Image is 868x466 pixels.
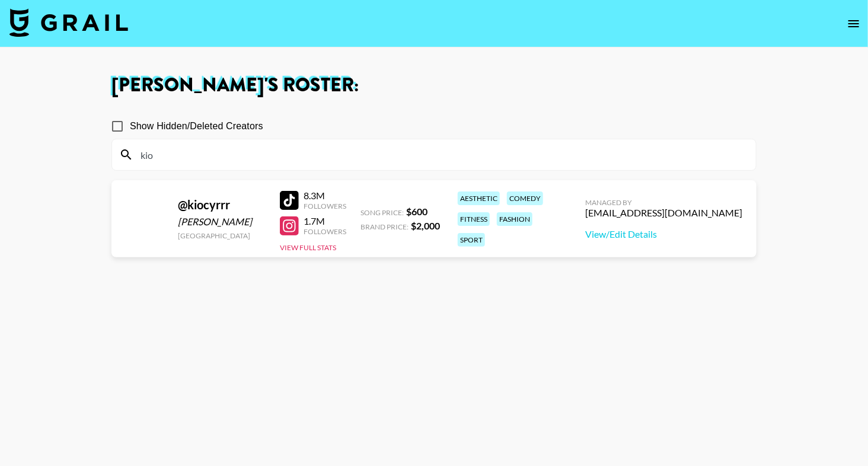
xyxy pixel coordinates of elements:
[406,206,427,217] strong: $ 600
[585,228,742,240] a: View/Edit Details
[130,119,263,133] span: Show Hidden/Deleted Creators
[304,190,346,202] div: 8.3M
[280,243,336,252] button: View Full Stats
[9,8,128,37] img: Grail Talent
[178,231,266,240] div: [GEOGRAPHIC_DATA]
[585,198,742,207] div: Managed By
[360,222,409,231] span: Brand Price:
[497,212,532,226] div: fashion
[411,220,440,231] strong: $ 2,000
[304,215,346,227] div: 1.7M
[507,191,543,205] div: comedy
[111,76,757,95] h1: [PERSON_NAME] 's Roster:
[304,202,346,210] div: Followers
[458,233,485,247] div: sport
[178,197,266,212] div: @ kiocyrrr
[458,212,490,226] div: fitness
[585,207,742,219] div: [EMAIL_ADDRESS][DOMAIN_NAME]
[178,216,266,228] div: [PERSON_NAME]
[360,208,404,217] span: Song Price:
[842,12,866,36] button: open drawer
[133,145,749,164] input: Search by User Name
[304,227,346,236] div: Followers
[458,191,500,205] div: aesthetic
